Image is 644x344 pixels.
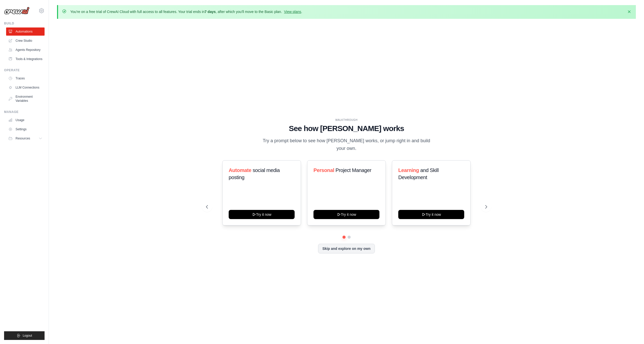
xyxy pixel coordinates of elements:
[206,124,487,133] h1: See how [PERSON_NAME] works
[70,9,302,14] p: You're on a free trial of CrewAI Cloud with full access to all features. Your trial ends in , aft...
[23,334,32,338] span: Logout
[6,46,45,54] a: Agents Repository
[6,74,45,82] a: Traces
[261,137,432,152] p: Try a prompt below to see how [PERSON_NAME] works, or jump right in and build your own.
[284,10,301,14] a: View plans
[229,210,295,219] button: Try it now
[318,244,375,253] button: Skip and explore on my own
[6,125,45,133] a: Settings
[335,167,371,173] span: Project Manager
[6,93,45,105] a: Environment Variables
[398,167,439,180] span: and Skill Development
[6,83,45,92] a: LLM Connections
[6,55,45,63] a: Tools & Integrations
[4,110,45,114] div: Manage
[398,210,464,219] button: Try it now
[4,68,45,72] div: Operate
[229,167,280,180] span: social media posting
[398,167,419,173] span: Learning
[4,331,45,340] button: Logout
[313,167,334,173] span: Personal
[313,210,379,219] button: Try it now
[4,7,30,15] img: Logo
[6,116,45,124] a: Usage
[6,27,45,36] a: Automations
[4,21,45,25] div: Build
[229,167,251,173] span: Automate
[6,37,45,45] a: Crew Studio
[206,118,487,122] div: WALKTHROUGH
[204,10,216,14] strong: 7 days
[16,136,30,140] span: Resources
[6,134,45,142] button: Resources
